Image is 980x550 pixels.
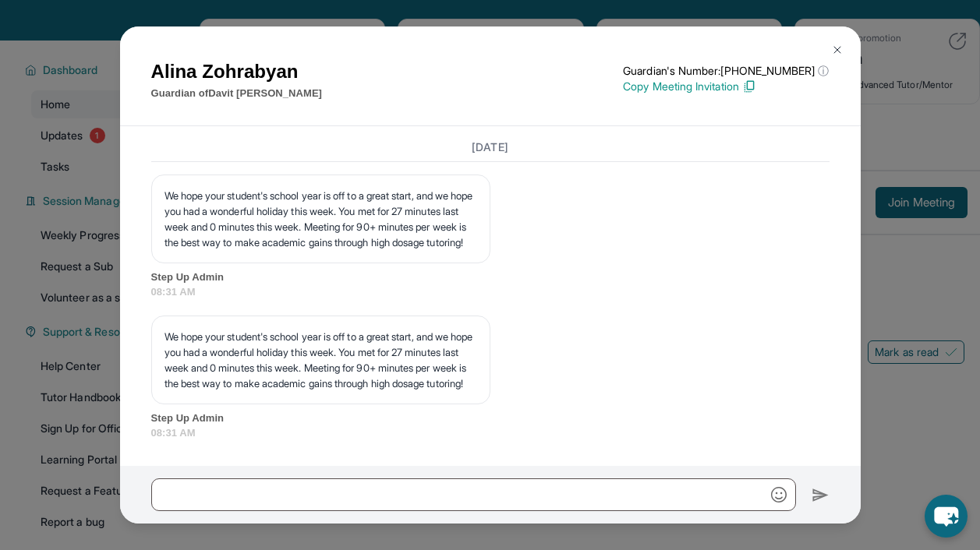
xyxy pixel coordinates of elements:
img: Emoji [771,487,787,502]
img: Send icon [812,486,830,505]
p: We hope your student's school year is off to a great start, and we hope you had a wonderful holid... [165,188,477,250]
p: Guardian of Davit [PERSON_NAME] [151,86,323,101]
p: We hope your student's school year is off to a great start, and we hope you had a wonderful holid... [165,329,477,391]
span: 08:31 AM [151,284,830,300]
img: Close Icon [831,44,844,56]
span: Step Up Admin [151,411,830,426]
span: Step Up Admin [151,270,830,285]
p: Copy Meeting Invitation [623,79,829,94]
span: ⓘ [818,63,829,79]
p: Guardian's Number: [PHONE_NUMBER] [623,63,829,79]
h1: Alina Zohrabyan [151,58,323,86]
img: Copy Icon [742,79,756,93]
button: chat-button [925,495,968,538]
h3: [DATE] [151,139,830,155]
span: 08:31 AM [151,425,830,441]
